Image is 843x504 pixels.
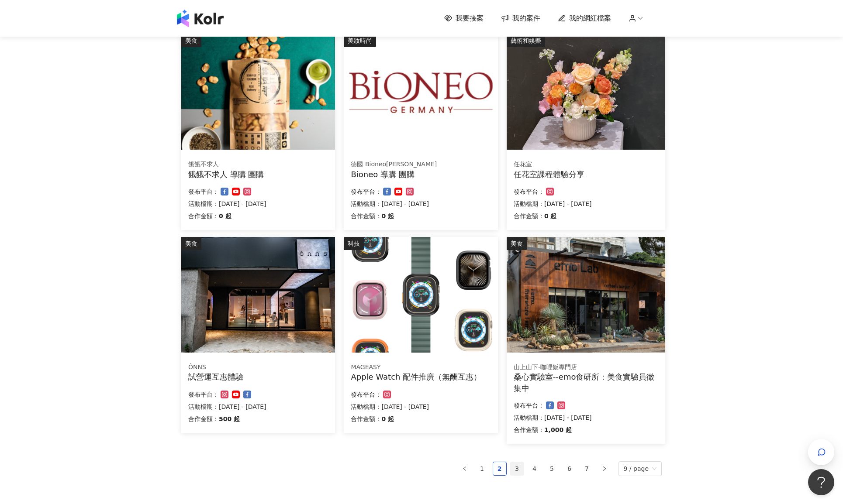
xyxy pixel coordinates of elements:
img: 插花互惠體驗 [507,34,665,150]
p: 合作金額： [188,414,219,424]
p: 活動檔期：[DATE] - [DATE] [188,401,328,412]
p: 合作金額： [514,211,544,221]
li: 3 [510,462,524,476]
li: 4 [528,462,542,476]
p: 合作金額： [514,425,544,435]
div: Apple Watch 配件推廣（無酬互惠） [351,371,491,382]
div: 美妝時尚 [344,34,376,47]
div: MAGEASY [351,363,491,372]
p: 合作金額： [188,211,219,221]
p: 0 起 [544,211,557,221]
a: 6 [563,462,576,475]
div: 任花室課程體驗分享 [514,169,658,180]
p: 合作金額： [351,211,381,221]
a: 4 [528,462,541,475]
p: 0 起 [381,211,394,221]
li: 6 [563,462,577,476]
div: 美食 [181,237,201,250]
div: Page Size [618,461,662,476]
span: 9 / page [624,462,657,476]
p: 發布平台： [188,186,219,197]
div: ÔNNS [188,363,328,372]
p: 500 起 [219,414,240,424]
p: 活動檔期：[DATE] - [DATE] [514,412,658,423]
div: 科技 [344,237,364,250]
div: 美食 [181,34,201,47]
a: 7 [580,462,594,475]
p: 1,000 起 [544,425,572,435]
p: 發布平台： [188,389,219,400]
img: Apple Watch 全系列配件 [344,237,498,353]
img: 餓餓不求人系列 [181,34,335,150]
span: 我的網紅檔案 [569,14,611,23]
a: 3 [511,462,524,475]
div: 桑心實驗室--emo食研所：美食實驗員徵集中 [514,371,658,393]
a: 5 [546,462,559,475]
span: left [462,466,467,471]
span: 我的案件 [512,14,540,23]
a: 我的網紅檔案 [558,14,611,23]
div: 山上山下-咖哩飯專門店 [514,363,658,372]
div: Bioneo 導購 團購 [351,169,491,180]
p: 活動檔期：[DATE] - [DATE] [351,401,491,412]
li: 1 [475,462,489,476]
div: 任花室 [514,160,658,169]
p: 發布平台： [351,186,381,197]
span: right [602,466,607,471]
div: 美食 [507,237,527,250]
a: 2 [493,462,506,475]
li: 5 [545,462,559,476]
li: 2 [493,462,507,476]
div: 藝術和娛樂 [507,34,545,47]
img: 百妮保濕逆齡美白系列 [344,34,498,150]
a: 我要接案 [444,14,484,23]
div: 餓餓不求人 導購 團購 [188,169,328,180]
p: 活動檔期：[DATE] - [DATE] [514,199,658,209]
a: 1 [476,462,489,475]
button: left [458,462,472,476]
p: 合作金額： [351,414,381,424]
span: 我要接案 [456,14,484,23]
div: 餓餓不求人 [188,160,328,169]
p: 0 起 [381,414,394,424]
img: 試營運互惠體驗 [181,237,335,353]
iframe: Help Scout Beacon - Open [808,469,834,495]
div: 德國 Bioneo[PERSON_NAME] [351,160,491,169]
p: 發布平台： [514,186,544,197]
img: 情緒食光實驗計畫 [507,237,665,353]
img: logo [177,10,224,27]
a: 我的案件 [501,14,540,23]
p: 活動檔期：[DATE] - [DATE] [188,199,328,209]
button: right [598,462,612,476]
li: Next Page [598,462,612,476]
p: 0 起 [219,211,231,221]
p: 發布平台： [351,389,381,400]
p: 發布平台： [514,400,544,411]
li: Previous Page [458,462,472,476]
div: 試營運互惠體驗 [188,371,328,382]
p: 活動檔期：[DATE] - [DATE] [351,199,491,209]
